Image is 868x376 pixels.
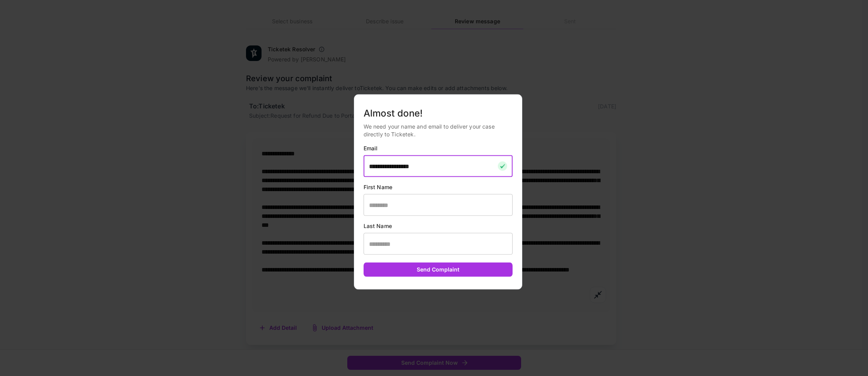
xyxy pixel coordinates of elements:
p: Email [364,144,513,152]
p: We need your name and email to deliver your case directly to Ticketek. [364,123,513,138]
p: First Name [364,183,513,191]
h5: Almost done! [364,107,513,120]
img: checkmark [498,162,507,171]
button: Send Complaint [364,263,513,277]
p: Last Name [364,222,513,230]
